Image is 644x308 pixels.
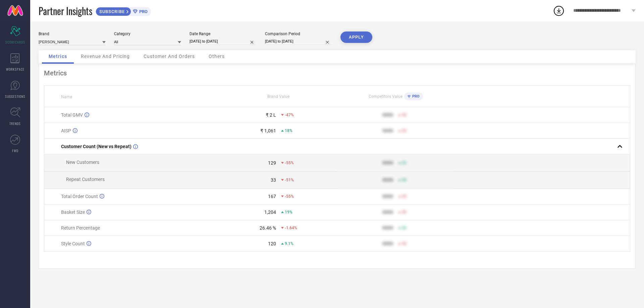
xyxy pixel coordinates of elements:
span: 50 [402,194,407,199]
span: Basket Size [61,209,85,215]
span: -47% [285,113,294,117]
span: New Customers [66,160,99,165]
span: 19% [285,210,292,214]
div: Category [114,32,181,36]
span: -51% [285,178,294,182]
div: ₹ 1,061 [260,128,276,133]
span: 50 [402,241,407,246]
span: SUBSCRIBE [96,9,126,14]
span: Metrics [49,54,67,59]
span: 50 [402,161,407,165]
span: Style Count [61,241,85,246]
span: TRENDS [9,121,21,126]
span: 50 [402,210,407,214]
span: WORKSPACE [6,67,24,72]
input: Select comparison period [265,38,332,45]
div: Metrics [44,69,630,77]
div: Open download list [553,5,565,17]
div: 26.46 % [260,225,276,231]
div: 9999 [382,160,393,166]
div: 120 [268,241,276,246]
span: SUGGESTIONS [5,94,25,99]
span: Repeat Customers [66,177,105,182]
div: 129 [268,160,276,166]
span: Return Percentage [61,225,100,231]
span: 9.1% [285,241,293,246]
div: 9999 [382,225,393,231]
a: SUBSCRIBEPRO [96,5,151,16]
span: 50 [402,113,407,117]
div: Brand [39,32,106,36]
span: Customer Count (New vs Repeat) [61,144,131,149]
span: Partner Insights [39,4,92,18]
span: PRO [138,9,148,14]
input: Select date range [190,38,257,45]
span: PRO [411,94,420,99]
div: 9999 [382,209,393,215]
div: 9999 [382,194,393,199]
div: 167 [268,194,276,199]
span: Competitors Value [369,94,402,99]
div: 9999 [382,177,393,183]
span: 50 [402,226,407,230]
span: Name [61,95,72,99]
span: Revenue And Pricing [81,54,130,59]
span: -1.64% [285,226,297,230]
span: -55% [285,194,294,199]
span: Others [209,54,225,59]
span: Total GMV [61,112,83,118]
div: 9999 [382,112,393,118]
div: 9999 [382,241,393,246]
div: Date Range [190,32,257,36]
span: 18% [285,128,292,133]
span: SCORECARDS [5,40,25,45]
button: APPLY [340,32,372,43]
span: Customer And Orders [144,54,195,59]
span: AISP [61,128,71,133]
span: 50 [402,178,407,182]
span: Total Order Count [61,194,98,199]
div: Comparison Period [265,32,332,36]
span: -55% [285,161,294,165]
div: 9999 [382,128,393,133]
div: 33 [271,177,276,183]
div: 1,204 [264,209,276,215]
span: FWD [12,148,18,153]
div: ₹ 2 L [266,112,276,118]
span: Brand Value [267,94,289,99]
span: 50 [402,128,407,133]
